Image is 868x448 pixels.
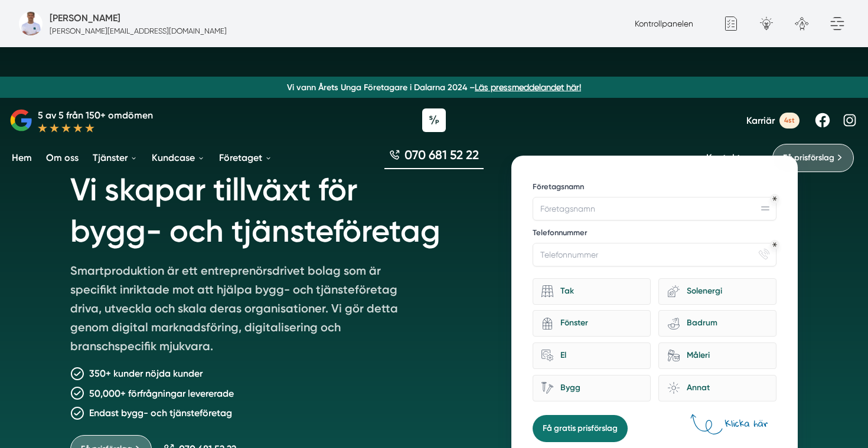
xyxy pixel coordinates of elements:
a: Få prisförslag [772,144,854,172]
a: Om oss [44,143,81,173]
p: Vi vann Årets Unga Företagare i Dalarna 2024 – [5,81,863,93]
p: Endast bygg- och tjänsteföretag [89,406,232,420]
p: 50,000+ förfrågningar levererade [89,386,234,401]
a: Karriär 4st [746,113,800,129]
span: 070 681 52 22 [404,146,479,163]
span: 4st [779,113,800,129]
h5: Administratör [50,11,120,25]
div: Obligatoriskt [772,242,777,247]
a: Läs pressmeddelandet här! [475,83,581,92]
p: 5 av 5 från 150+ omdömen [38,108,153,123]
label: Företagsnamn [533,182,776,195]
a: Kundcase [149,143,207,173]
p: 350+ kunder nöjda kunder [89,366,203,381]
a: Hem [9,143,34,173]
div: Obligatoriskt [772,196,777,201]
p: Smartproduktion är ett entreprenörsdrivet bolag som är specifikt inriktade mot att hjälpa bygg- o... [70,261,410,360]
label: Telefonnummer [533,228,776,241]
span: Karriär [746,115,775,126]
input: Företagsnamn [533,197,776,220]
h1: Vi skapar tillväxt för bygg- och tjänsteföretag [70,156,483,261]
img: foretagsbild-pa-smartproduktion-en-webbyraer-i-dalarnas-lan.png [19,12,43,35]
a: 070 681 52 22 [384,146,484,169]
a: Tjänster [90,143,140,173]
a: Företaget [217,143,275,173]
input: Telefonnummer [533,243,776,266]
button: Få gratis prisförslag [533,415,628,442]
a: Kontrollpanelen [635,19,693,28]
span: Få prisförslag [783,151,834,164]
a: Kontakta oss [706,152,763,163]
p: [PERSON_NAME][EMAIL_ADDRESS][DOMAIN_NAME] [50,25,227,37]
